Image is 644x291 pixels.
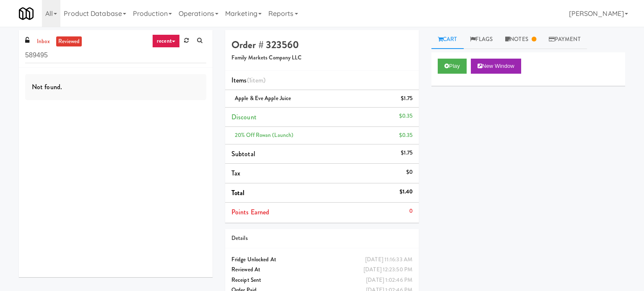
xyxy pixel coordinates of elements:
[35,36,52,47] a: inbox
[231,168,240,178] span: Tax
[231,255,413,265] div: Fridge Unlocked At
[364,265,413,275] div: [DATE] 12:23:50 PM
[231,275,413,286] div: Receipt Sent
[231,188,245,198] span: Total
[247,75,266,85] span: (1 )
[409,206,413,216] div: 0
[251,75,263,85] ng-pluralize: item
[400,187,413,197] div: $1.40
[231,112,257,122] span: Discount
[32,82,62,92] span: Not found.
[543,30,587,49] a: Payment
[231,55,413,61] h5: Family Markets Company LLC
[231,75,265,85] span: Items
[231,149,255,159] span: Subtotal
[399,111,413,121] div: $0.35
[235,94,291,102] span: Apple & Eve Apple Juice
[406,167,413,178] div: $0
[438,59,467,74] button: Play
[231,265,413,275] div: Reviewed At
[231,207,269,217] span: Points Earned
[431,30,464,49] a: Cart
[152,34,180,48] a: recent
[499,30,543,49] a: Notes
[365,255,413,265] div: [DATE] 11:16:33 AM
[401,93,413,104] div: $1.75
[464,30,499,49] a: Flags
[231,233,413,244] div: Details
[231,39,413,50] h4: Order # 323560
[25,48,206,63] input: Search vision orders
[19,6,34,21] img: Micromart
[56,36,82,47] a: reviewed
[471,59,521,74] button: New Window
[401,148,413,158] div: $1.75
[399,130,413,141] div: $0.35
[235,131,293,139] span: 20% Off Rowan (launch)
[366,275,413,286] div: [DATE] 1:02:46 PM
